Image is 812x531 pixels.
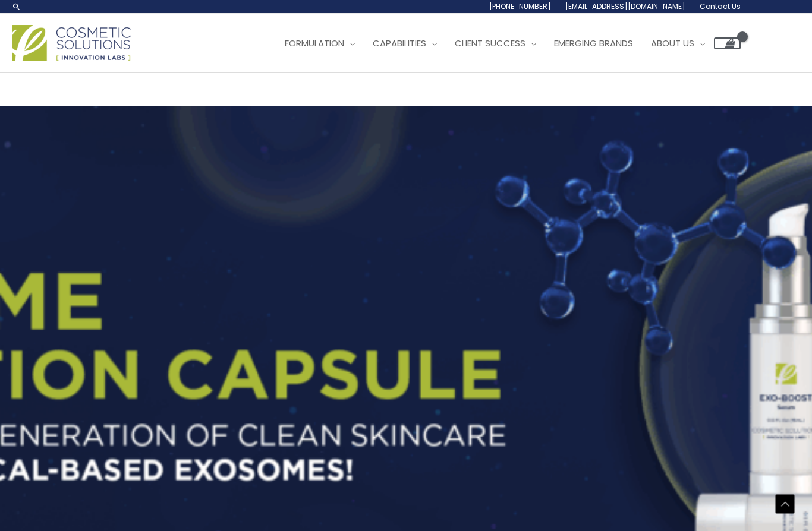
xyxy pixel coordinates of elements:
a: View Shopping Cart, empty [714,37,741,49]
span: [PHONE_NUMBER] [489,1,551,11]
span: Contact Us [700,1,741,11]
span: Capabilities [373,37,426,49]
a: Emerging Brands [545,26,642,61]
img: Cosmetic Solutions Logo [12,25,131,61]
span: Emerging Brands [554,37,633,49]
a: Formulation [276,26,364,61]
a: About Us [642,26,714,61]
span: Client Success [455,37,525,49]
span: Formulation [285,37,344,49]
a: Capabilities [364,26,446,61]
span: About Us [651,37,694,49]
a: Client Success [446,26,545,61]
nav: Site Navigation [267,26,741,61]
span: [EMAIL_ADDRESS][DOMAIN_NAME] [565,1,685,11]
a: Search icon link [12,2,21,11]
